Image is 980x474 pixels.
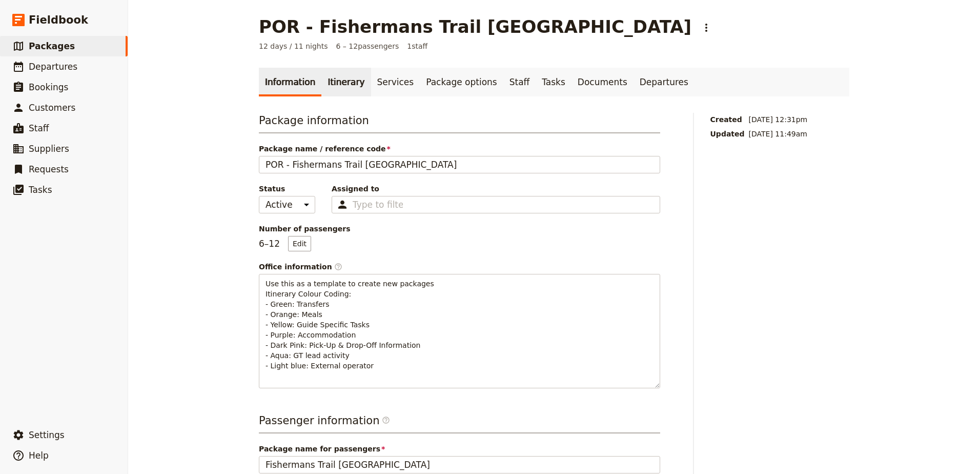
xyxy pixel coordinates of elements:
[259,156,660,173] input: Package name / reference code
[749,129,808,139] span: [DATE] 11:49am
[29,41,75,51] span: Packages
[420,68,503,96] a: Package options
[571,68,634,96] a: Documents
[266,280,436,370] span: Use this as a template to create new packages Itinerary Colour Coding: - Green: Transfers - Orang...
[382,416,390,424] span: ​
[29,185,52,195] span: Tasks
[259,224,660,234] span: Number of passengers
[29,450,49,461] span: Help
[259,113,660,133] h3: Package information
[259,236,311,251] p: 6 – 12
[336,41,399,51] span: 6 – 12 passengers
[259,41,328,51] span: 12 days / 11 nights
[259,444,660,454] span: Package name for passengers
[353,199,403,211] input: Assigned to
[382,416,390,428] span: ​
[710,129,745,139] span: Updated
[259,184,315,194] span: Status
[698,19,715,36] button: Actions
[259,68,321,96] a: Information
[29,144,69,154] span: Suppliers
[259,144,660,154] span: Package name / reference code
[259,16,691,37] h1: POR - Fishermans Trail [GEOGRAPHIC_DATA]
[29,103,75,113] span: Customers
[536,68,571,96] a: Tasks
[334,263,342,271] span: ​
[407,41,427,51] span: 1 staff
[259,456,660,473] input: Package name for passengers
[259,262,660,272] div: Office information
[29,123,49,133] span: Staff
[29,430,65,440] span: Settings
[259,196,315,213] select: Status
[288,236,311,251] button: Number of passengers6–12
[503,68,536,96] a: Staff
[29,164,69,174] span: Requests
[371,68,420,96] a: Services
[29,82,68,92] span: Bookings
[332,184,660,194] span: Assigned to
[321,68,371,96] a: Itinerary
[259,413,660,433] h3: Passenger information
[710,114,745,125] span: Created
[29,62,77,72] span: Departures
[634,68,695,96] a: Departures
[29,12,88,28] span: Fieldbook
[749,114,808,125] span: [DATE] 12:31pm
